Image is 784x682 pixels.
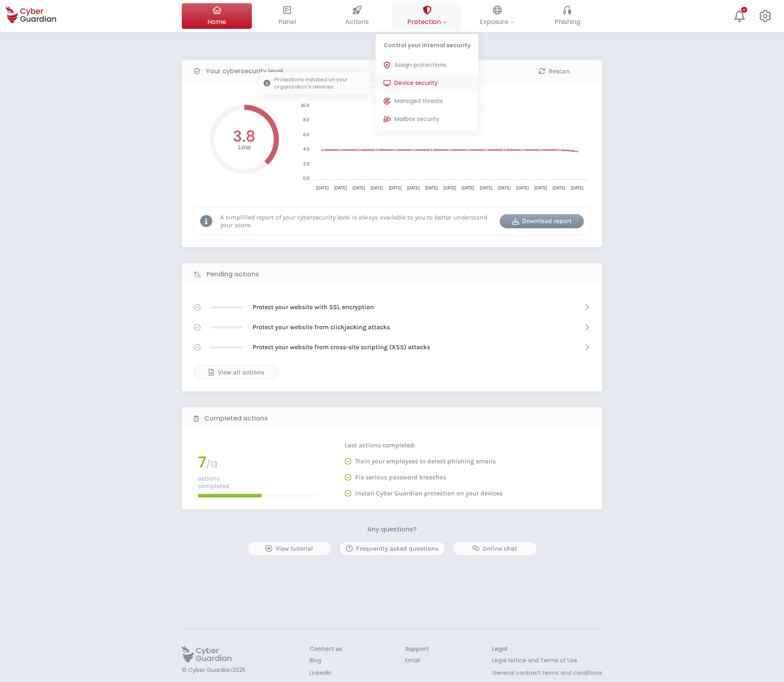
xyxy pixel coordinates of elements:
span: Phishing [555,17,580,27]
button: Device securityProtections installed on your organization's devices. [376,75,478,91]
span: Protection [407,17,447,27]
tspan: [DATE] [316,186,329,190]
h3: Contact us [310,646,342,653]
b: Completed actions [204,414,268,423]
span: / 13 [206,459,217,470]
div: View all actions [200,368,271,377]
tspan: [DATE] [498,186,511,190]
button: ProtectionControl your internal securityAssign protectionsDevice securityProtections installed on... [392,3,462,29]
button: View tutorial [247,541,332,555]
tspan: [DATE] [425,186,438,190]
a: Blog [310,656,342,665]
button: Phishing [532,3,602,29]
p: Control your internal security [376,34,478,53]
div: + [741,7,747,13]
tspan: [DATE] [571,186,584,190]
tspan: 8.0 [303,117,309,122]
p: Fix serious password breaches [355,473,446,481]
span: Assign protections [394,61,446,69]
button: Download report [500,214,584,228]
p: Protect your website from clickjacking attacks [253,323,390,332]
p: Protect your website with SSL encryption [253,303,374,312]
a: Email [405,656,429,665]
h3: Support [405,646,429,653]
tspan: 6.0 [303,132,309,137]
tspan: [DATE] [389,186,402,190]
tspan: [DATE] [480,186,493,190]
button: Frequently asked questions [340,541,445,555]
tspan: [DATE] [462,186,474,190]
span: Exposure [480,17,515,27]
button: Online chat [453,541,537,555]
tspan: 4.0 [303,147,309,151]
b: Your cybersecurity level [206,66,283,76]
button: Actions [322,3,392,29]
tspan: [DATE] [553,186,565,190]
div: Frequently asked questions [346,544,438,553]
tspan: [DATE] [334,186,347,190]
b: Pending actions [207,270,259,279]
tspan: [DATE] [535,186,547,190]
span: Actions [345,17,369,27]
button: Panel [252,3,322,29]
p: Protections installed on your organization's devices. [274,76,366,91]
span: Device security [394,79,438,87]
a: Legal Notice and Terms of Use [492,656,602,665]
tspan: 2.0 [303,161,309,166]
tspan: [DATE] [371,186,384,190]
button: Managed threats [376,93,478,109]
span: Mailbox security [394,115,439,123]
button: Exposure [462,3,532,29]
button: Rescan [512,64,596,78]
tspan: 0.0 [303,176,309,181]
a: LinkedIn [310,669,342,677]
span: Panel [278,17,296,27]
div: Download report [506,216,578,226]
span: Managed threats [394,97,443,105]
h3: Legal [492,646,602,653]
div: Rescan [518,66,590,76]
button: Home [182,3,252,29]
p: Protect your website from cross-site scripting (XSS) attacks [253,343,430,352]
p: A simplified report of your cybersecurity level is always available to you to better understand y... [220,213,494,229]
tspan: [DATE] [407,186,420,190]
p: Install Cyber Guardian protection on your devices [355,489,503,497]
p: © Cyber Guardian 2025 [182,667,246,674]
p: completed [198,482,317,490]
tspan: [DATE] [352,186,365,190]
p: Train your employees to detect phishing emails [355,457,496,465]
div: View tutorial [254,544,325,553]
p: Last actions completed: [345,441,503,449]
h1: 7 [198,455,206,470]
button: Assign protections [376,57,478,73]
tspan: 10.0 [301,103,309,108]
h3: Any questions? [367,525,417,533]
button: Mailbox security [376,111,478,127]
tspan: [DATE] [443,186,456,190]
div: Online chat [459,544,531,553]
a: General contract terms and conditions [492,669,602,677]
p: actions [198,475,317,482]
button: View all actions [194,365,278,379]
span: Home [207,17,226,27]
tspan: [DATE] [516,186,529,190]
